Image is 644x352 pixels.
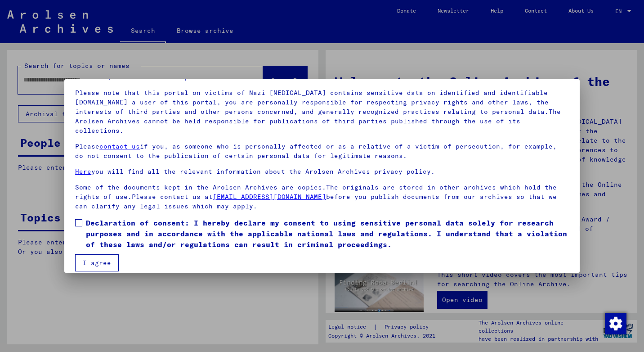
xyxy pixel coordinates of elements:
[99,142,140,150] a: contact us
[75,142,569,161] p: Please if you, as someone who is personally affected or as a relative of a victim of persecution,...
[75,183,569,211] p: Some of the documents kept in the Arolsen Archives are copies.The originals are stored in other a...
[75,88,569,135] p: Please note that this portal on victims of Nazi [MEDICAL_DATA] contains sensitive data on identif...
[605,313,626,334] img: Change consent
[213,193,326,201] a: [EMAIL_ADDRESS][DOMAIN_NAME]
[86,217,569,250] span: Declaration of consent: I hereby declare my consent to using sensitive personal data solely for r...
[75,167,569,176] p: you will find all the relevant information about the Arolsen Archives privacy policy.
[75,254,119,271] button: I agree
[75,167,91,176] a: Here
